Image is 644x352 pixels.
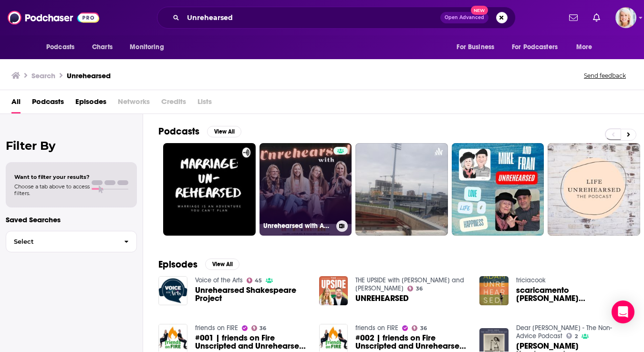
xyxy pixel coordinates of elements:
[355,276,464,292] a: THE UPSIDE with Callie and Jeff Dauler
[260,143,352,236] a: Unrehearsed with Able Moms
[158,259,197,270] h2: Episodes
[207,126,241,137] button: View All
[75,94,106,114] a: Episodes
[195,276,243,284] a: Voice of the Arts
[566,333,578,339] a: 2
[183,10,440,25] input: Search podcasts, credits, & more...
[158,276,187,305] img: Unrehearsed Shakespeare Project
[575,334,578,339] span: 2
[457,41,494,54] span: For Business
[32,94,64,114] a: Podcasts
[92,41,113,54] span: Charts
[31,71,55,80] h3: Search
[123,38,176,56] button: open menu
[14,183,90,197] span: Choose a tab above to access filters.
[512,41,558,54] span: For Podcasters
[255,279,262,283] span: 45
[581,72,629,80] button: Send feedback
[161,94,186,114] span: Credits
[407,286,423,291] a: 36
[420,326,427,331] span: 36
[6,238,116,245] span: Select
[6,139,137,153] h2: Filter By
[471,6,488,15] span: New
[158,125,241,137] a: PodcastsView All
[251,325,267,331] a: 36
[615,7,636,28] button: Show profile menu
[247,278,262,283] a: 45
[195,286,308,302] a: Unrehearsed Shakespeare Project
[67,71,111,80] h3: Unrehearsed
[263,222,332,230] h3: Unrehearsed with Able Moms
[416,287,423,291] span: 36
[158,259,239,270] a: EpisodesView All
[40,38,87,56] button: open menu
[576,41,592,54] span: More
[516,286,629,302] a: scaricamento Adam Unrehearsed #download
[118,94,150,114] span: Networks
[197,94,212,114] span: Lists
[355,294,409,302] a: UNREHEARSED
[570,38,604,56] button: open menu
[6,231,137,252] button: Select
[589,10,604,26] a: Show notifications dropdown
[46,41,74,54] span: Podcasts
[479,276,509,305] img: scaricamento Adam Unrehearsed #download
[130,41,164,54] span: Monitoring
[195,334,308,350] a: #001 | friends on Fire Unscripted and Unrehearsed - Part 1
[86,38,118,56] a: Charts
[355,334,468,350] a: #002 | friends on Fire Unscripted and Unrehearsed - Part 2
[450,38,506,56] button: open menu
[412,325,427,331] a: 36
[440,12,488,23] button: Open AdvancedNew
[11,94,21,114] a: All
[516,286,629,302] span: scaricamento [PERSON_NAME] Unrehearsed #download
[6,215,137,224] p: Saved Searches
[319,276,348,305] img: UNREHEARSED
[612,300,634,323] div: Open Intercom Messenger
[516,324,612,340] a: Dear Abbie - The Non-Advice Podcast
[14,174,90,180] span: Want to filter your results?
[565,10,582,26] a: Show notifications dropdown
[355,324,398,332] a: friends on FIRE
[205,259,239,270] button: View All
[516,276,546,284] a: triciacook
[615,7,636,28] span: Logged in as ashtonrc
[157,7,516,29] div: Search podcasts, credits, & more...
[260,326,266,331] span: 36
[506,38,571,56] button: open menu
[195,324,238,332] a: friends on FIRE
[615,7,636,28] img: User Profile
[158,125,199,137] h2: Podcasts
[445,15,484,20] span: Open Advanced
[8,9,99,27] img: Podchaser - Follow, Share and Rate Podcasts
